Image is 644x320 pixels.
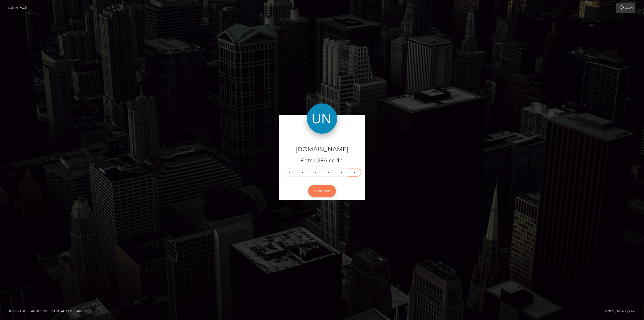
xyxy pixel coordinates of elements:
h4: [DOMAIN_NAME] [283,145,361,154]
img: Unlockt.me [307,103,337,134]
div: © 2025 , MassPay Inc. [605,308,640,314]
a: API [75,307,85,315]
h5: Enter 2FA code: [283,157,361,165]
a: About Us [29,307,49,315]
button: Continue [308,185,336,197]
a: Login [616,3,635,13]
a: Contact Us [50,307,74,315]
a: Homepage [6,307,28,315]
a: Login Page [8,3,27,13]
